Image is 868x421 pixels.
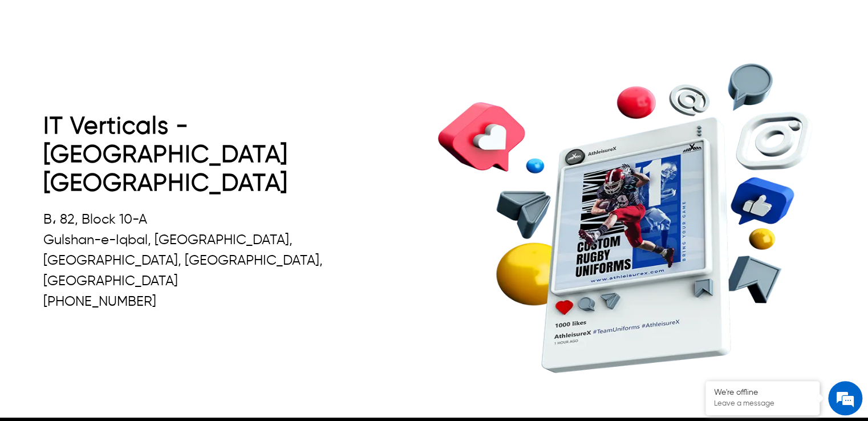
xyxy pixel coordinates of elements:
img: logo_Zg8I0qSkbAqR2WFHt3p6CTuqpyXMFPubPcD2OT02zFN43Cy9FUNNG3NEPhM_Q1qe_.png [19,68,48,75]
p: B، 82, Block 10-A [43,209,380,230]
div: Minimize live chat window [187,6,214,33]
p: [PHONE_NUMBER] [43,292,380,312]
textarea: Type your message and click 'Submit' [6,291,217,331]
p: Gulshan-e-Iqbal, [GEOGRAPHIC_DATA], [43,230,380,250]
span: We are offline. Please leave us a message. [24,133,199,249]
img: it-vert-social-media-marketing [425,18,825,418]
div: We're offline [714,388,811,398]
em: Submit [167,331,207,346]
h2: IT Verticals - [GEOGRAPHIC_DATA] [GEOGRAPHIC_DATA] [43,112,380,198]
em: Driven by SalesIQ [90,278,145,286]
img: salesiqlogo_leal7QplfZFryJ6FIlVepeu7OftD7mt8q6exU6-34PB8prfIgodN67KcxXM9Y7JQ_.png [79,279,87,286]
p: [GEOGRAPHIC_DATA], [GEOGRAPHIC_DATA], [GEOGRAPHIC_DATA] [43,250,380,292]
p: Leave a message [714,399,811,408]
div: Leave a message [59,64,192,79]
